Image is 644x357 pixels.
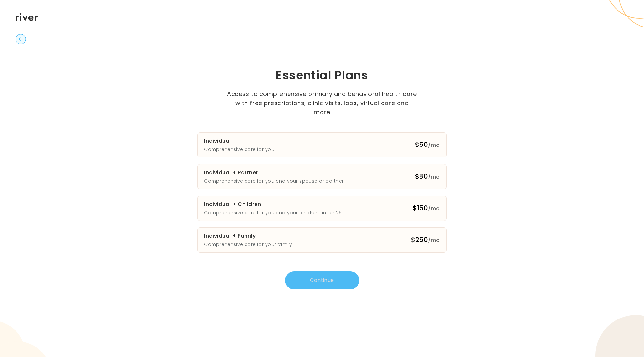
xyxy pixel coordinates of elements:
span: /mo [428,236,440,244]
h1: Essential Plans [166,68,478,83]
button: IndividualComprehensive care for you$50/mo [197,132,447,157]
button: Individual + ChildrenComprehensive care for you and your children under 26$150/mo [197,196,447,221]
p: Access to comprehensive primary and behavioral health care with free prescriptions, clinic visits... [227,90,418,117]
div: $50 [415,140,440,150]
span: /mo [428,173,440,180]
div: $250 [411,235,440,245]
div: $150 [413,203,440,213]
p: Comprehensive care for you and your children under 26 [204,209,342,217]
button: Individual + FamilyComprehensive care for your family$250/mo [197,227,447,253]
p: Comprehensive care for you [204,146,274,153]
p: Comprehensive care for your family [204,241,292,248]
div: $80 [415,172,440,181]
span: /mo [428,141,440,149]
span: /mo [428,205,440,212]
h3: Individual + Partner [204,168,344,177]
p: Comprehensive care for you and your spouse or partner [204,177,344,185]
h3: Individual + Children [204,200,342,209]
button: Continue [285,271,359,289]
h3: Individual [204,136,274,146]
button: Individual + PartnerComprehensive care for you and your spouse or partner$80/mo [197,164,447,189]
h3: Individual + Family [204,232,292,241]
